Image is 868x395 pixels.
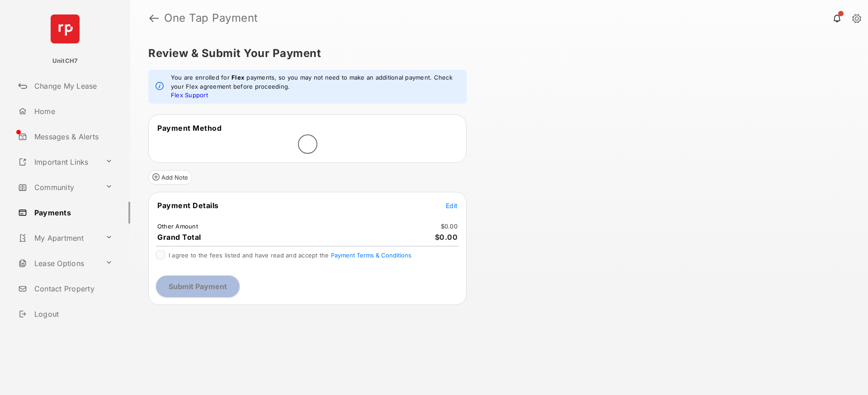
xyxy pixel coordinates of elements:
button: Edit [446,201,458,210]
strong: Flex [231,74,245,81]
img: svg+xml;base64,PHN2ZyB4bWxucz0iaHR0cDovL3d3dy53My5vcmcvMjAwMC9zdmciIHdpZHRoPSI2NCIgaGVpZ2h0PSI2NC... [51,14,80,43]
h5: Review & Submit Your Payment [148,48,843,59]
td: Other Amount [157,222,198,230]
a: Logout [14,303,130,325]
button: Add Note [148,170,192,185]
span: $0.00 [435,233,458,242]
span: Payment Method [157,124,222,133]
a: Flex Support [171,91,208,99]
a: Lease Options [14,252,102,274]
p: UnitCH7 [52,57,78,66]
a: Messages & Alerts [14,126,130,148]
em: You are enrolled for payments, so you may not need to make an additional payment. Check your Flex... [171,73,459,100]
a: Important Links [14,151,102,173]
a: Community [14,176,102,198]
span: Grand Total [157,233,201,242]
a: Payments [14,202,130,224]
a: Home [14,100,130,122]
span: I agree to the fees listed and have read and accept the [169,252,411,259]
span: Edit [446,202,458,209]
a: Change My Lease [14,75,130,97]
button: Submit Payment [156,276,240,297]
span: Payment Details [157,201,219,210]
a: My Apartment [14,227,102,249]
a: Contact Property [14,278,130,300]
strong: One Tap Payment [164,13,258,24]
button: I agree to the fees listed and have read and accept the [331,252,411,259]
td: $0.00 [440,222,458,230]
